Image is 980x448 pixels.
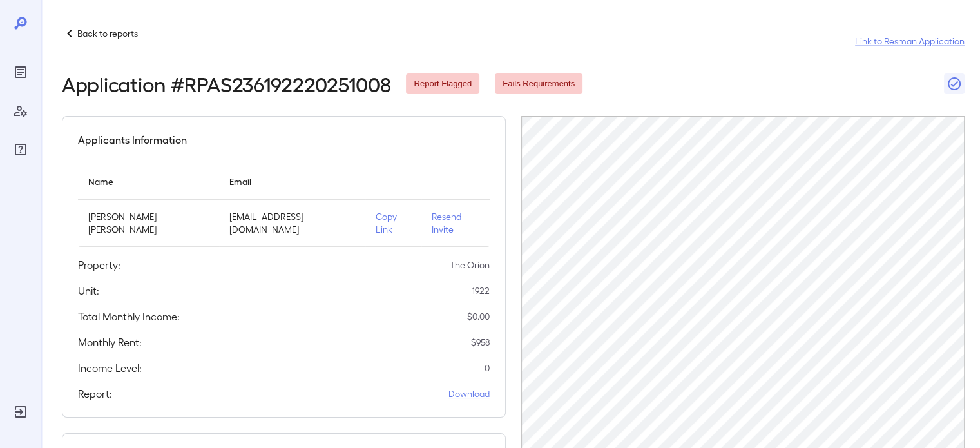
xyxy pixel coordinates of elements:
[62,72,390,95] h2: Application # RPAS236192220251008
[472,284,490,297] p: 1922
[77,27,138,40] p: Back to reports
[10,101,31,121] div: Manage Users
[432,210,479,236] p: Resend Invite
[495,78,582,90] span: Fails Requirements
[78,360,142,376] h5: Income Level:
[78,163,490,247] table: simple table
[10,139,31,160] div: FAQ
[78,335,142,350] h5: Monthly Rent:
[471,336,490,349] p: $ 958
[467,310,490,323] p: $ 0.00
[219,163,365,200] th: Email
[944,73,965,94] button: Close Report
[78,257,120,273] h5: Property:
[450,258,490,271] p: The Orion
[10,62,31,83] div: Reports
[78,309,180,324] h5: Total Monthly Income:
[855,35,965,48] a: Link to Resman Application
[485,362,490,375] p: 0
[78,163,219,200] th: Name
[78,283,99,298] h5: Unit:
[448,387,490,400] a: Download
[78,132,187,148] h5: Applicants Information
[78,386,112,402] h5: Report:
[10,402,31,422] div: Log Out
[229,210,355,236] p: [EMAIL_ADDRESS][DOMAIN_NAME]
[406,78,479,90] span: Report Flagged
[88,210,209,236] p: [PERSON_NAME] [PERSON_NAME]
[376,210,411,236] p: Copy Link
